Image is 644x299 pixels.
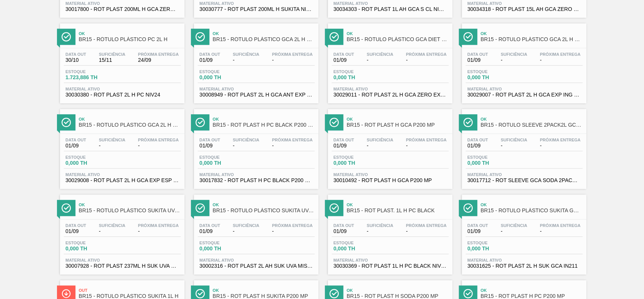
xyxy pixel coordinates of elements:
[329,118,339,127] img: Ícone
[233,52,259,57] span: Suficiência
[467,69,520,74] span: Estoque
[213,288,315,293] span: Ok
[66,155,118,159] span: Estoque
[540,138,581,142] span: Próxima Entrega
[334,69,386,74] span: Estoque
[200,143,220,149] span: 01/09
[467,228,488,234] span: 01/09
[66,6,179,12] span: 30017800 - ROT PLAST 200ML H GCA ZERO NIV22
[61,203,71,213] img: Ícone
[467,246,520,251] span: 0,000 TH
[467,223,488,228] span: Data out
[481,117,583,121] span: Ok
[66,87,179,91] span: Material ativo
[66,258,179,262] span: Material ativo
[61,32,71,41] img: Ícone
[540,52,581,57] span: Próxima Entrega
[334,160,386,166] span: 0,000 TH
[200,1,313,6] span: Material ativo
[213,31,315,36] span: Ok
[501,223,527,228] span: Suficiência
[233,57,259,63] span: -
[467,143,488,149] span: 01/09
[200,246,252,251] span: 0,000 TH
[467,172,581,177] span: Material ativo
[79,117,181,121] span: Ok
[540,57,581,63] span: -
[334,87,447,91] span: Material ativo
[334,6,447,12] span: 30034303 - ROT PLAST 1L AH GCA S CL NIV25
[272,52,313,57] span: Próxima Entrega
[138,143,179,149] span: -
[467,87,581,91] span: Material ativo
[456,189,590,274] a: ÍconeOkBR15 - RÓTULO PLÁSTICO SUKITA GUARANÁ 2L HData out01/09Suficiência-Próxima Entrega-Estoque...
[467,1,581,6] span: Material ativo
[334,172,447,177] span: Material ativo
[200,241,252,245] span: Estoque
[467,92,581,98] span: 30029007 - ROT PLAST 2L H GCA EXP ING NIV23
[66,246,118,251] span: 0,000 TH
[200,155,252,159] span: Estoque
[99,52,125,57] span: Suficiência
[481,202,583,207] span: Ok
[233,138,259,142] span: Suficiência
[406,138,447,142] span: Próxima Entrega
[501,228,527,234] span: -
[347,31,449,36] span: Ok
[467,241,520,245] span: Estoque
[200,172,313,177] span: Material ativo
[334,155,386,159] span: Estoque
[347,202,449,207] span: Ok
[200,223,220,228] span: Data out
[213,117,315,121] span: Ok
[467,258,581,262] span: Material ativo
[329,203,339,213] img: Ícone
[66,263,179,269] span: 30007928 - ROT PLAST 237ML H SUK UVA MISTA
[200,228,220,234] span: 01/09
[66,223,86,228] span: Data out
[467,178,581,183] span: 30017712 - ROT SLEEVE GCA SODA 2PACK2L 007
[66,160,118,166] span: 0,000 TH
[367,138,393,142] span: Suficiência
[272,138,313,142] span: Próxima Entrega
[79,202,181,207] span: Ok
[501,57,527,63] span: -
[467,6,581,12] span: 30034318 - ROT PLAST 15L AH GCA ZERO S CL NIV25
[200,57,220,63] span: 01/09
[463,32,473,41] img: Ícone
[334,178,447,183] span: 30010492 - ROT PLAST H GCA P200 MP
[322,189,456,274] a: ÍconeOkBR15 - ROT PLAST. 1L H PC BLACKData out01/09Suficiência-Próxima Entrega-Estoque0,000 THMat...
[334,246,386,251] span: 0,000 TH
[367,228,393,234] span: -
[334,138,354,142] span: Data out
[138,223,179,228] span: Próxima Entrega
[334,75,386,80] span: 0,000 TH
[99,143,125,149] span: -
[329,32,339,41] img: Ícone
[233,223,259,228] span: Suficiência
[467,263,581,269] span: 30031625 - ROT PLAST 2L H SUK GCA IN211
[334,223,354,228] span: Data out
[99,138,125,142] span: Suficiência
[54,18,188,103] a: ÍconeOkBR15 - RÓTULO PLÁSTICO PC 2L HData out30/10Suficiência15/11Próxima Entrega24/09Estoque1.72...
[456,18,590,103] a: ÍconeOkBR15 - RÓTULO PLÁSTICO GCA 2L H EXPORTAÇÃOData out01/09Suficiência-Próxima Entrega-Estoque...
[79,208,181,213] span: BR15 - RÓTULO PLÁSTICO SUKITA UVA MISTA 237ML H
[66,172,179,177] span: Material ativo
[233,228,259,234] span: -
[200,178,313,183] span: 30017832 - ROT PLAST H PC BLACK P200 MP
[188,103,322,189] a: ÍconeOkBR15 - ROT PLAST H PC BLACK P200 MPData out01/09Suficiência-Próxima Entrega-Estoque0,000 T...
[467,138,488,142] span: Data out
[66,1,179,6] span: Material ativo
[367,143,393,149] span: -
[334,57,354,63] span: 01/09
[188,18,322,103] a: ÍconeOkBR15 - RÓTULO PLÁSTICO GCA 2L H EXP FRData out01/09Suficiência-Próxima Entrega-Estoque0,00...
[79,122,181,128] span: BR15 - RÓTULO PLÁSTICO GCA 2L H ESPANHOL
[200,75,252,80] span: 0,000 TH
[272,143,313,149] span: -
[334,228,354,234] span: 01/09
[367,223,393,228] span: Suficiência
[66,69,118,74] span: Estoque
[406,223,447,228] span: Próxima Entrega
[195,289,205,298] img: Ícone
[54,103,188,189] a: ÍconeOkBR15 - RÓTULO PLÁSTICO GCA 2L H ESPANHOLData out01/09Suficiência-Próxima Entrega-Estoque0,...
